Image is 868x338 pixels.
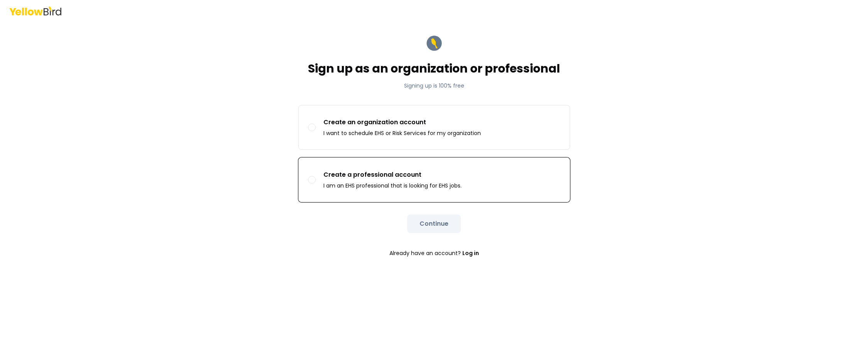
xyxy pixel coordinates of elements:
[308,62,560,76] h1: Sign up as an organization or professional
[323,170,462,179] p: Create a professional account
[308,176,316,184] button: Create a professional accountI am an EHS professional that is looking for EHS jobs.
[308,123,316,131] button: Create an organization accountI want to schedule EHS or Risk Services for my organization
[462,245,479,261] a: Log in
[308,82,560,90] p: Signing up is 100% free
[323,129,481,137] p: I want to schedule EHS or Risk Services for my organization
[323,118,481,127] p: Create an organization account
[298,245,570,261] p: Already have an account?
[323,182,462,189] p: I am an EHS professional that is looking for EHS jobs.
